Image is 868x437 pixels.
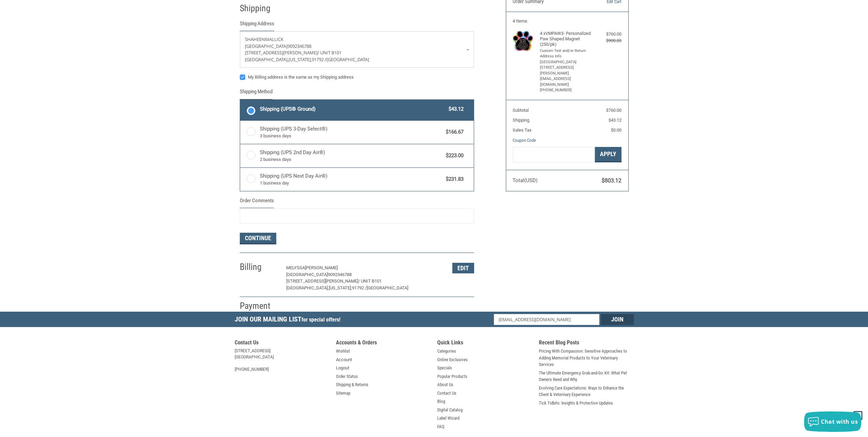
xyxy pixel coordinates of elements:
h4: 4 x VMPAW3- Personalized Paw Shaped Magnet (250/pk) [540,31,593,47]
a: Popular Products [437,373,467,380]
span: Chat with us [821,418,858,425]
h2: Payment [240,300,280,312]
button: Apply [595,147,621,162]
a: Enter or select a different address [240,31,474,68]
span: [GEOGRAPHIC_DATA] [245,43,288,49]
input: Join [601,314,634,325]
span: MALLICK [265,36,283,42]
span: Sales Tax [513,127,531,133]
a: Specials [437,365,452,371]
a: Categories [437,348,456,355]
h3: 4 Items [513,18,621,24]
span: $231.83 [443,175,464,183]
h5: Contact Us [235,339,329,348]
h2: Shipping [240,3,280,14]
span: SHAHEEN [245,36,265,42]
span: $223.00 [443,152,464,160]
span: $43.12 [608,118,621,123]
h5: Join Our Mailing List [235,312,344,329]
address: [STREET_ADDRESS] [GEOGRAPHIC_DATA] [PHONE_NUMBER] [235,348,329,372]
a: Account [336,356,352,363]
h5: Recent Blog Posts [539,339,634,348]
span: [GEOGRAPHIC_DATA] [286,272,328,277]
a: Coupon Code [513,138,536,143]
span: $43.12 [445,105,464,113]
span: Shipping (UPS 3-Day Select®) [260,125,443,139]
span: [GEOGRAPHIC_DATA] [326,56,369,63]
span: for special offers! [301,316,340,323]
span: [STREET_ADDRESS][PERSON_NAME] [286,278,358,284]
span: $0.00 [611,127,621,133]
h2: Billing [240,261,280,273]
h5: Quick Links [437,339,532,348]
h5: Accounts & Orders [336,339,431,348]
span: [PERSON_NAME] [305,265,338,270]
a: About Us [437,381,453,388]
div: $760.00 [594,31,621,38]
div: $900.00 [594,37,621,44]
a: FAQ [437,423,444,430]
input: Email [494,314,599,325]
button: Edit [452,263,474,273]
span: $760.00 [606,108,621,113]
a: Order Status [336,373,358,380]
span: [STREET_ADDRESS][PERSON_NAME] [245,50,318,56]
legend: Shipping Address [240,20,274,31]
span: Shipping [513,118,529,123]
label: My Billing address is the same as my Shipping address [240,74,474,80]
a: The Ultimate Emergency Grab-and-Go Kit: What Pet Owners Need and Why [539,370,634,383]
span: 1 business day [260,180,443,187]
button: Chat with us [804,411,861,432]
span: Subtotal [513,108,529,113]
span: Shipping (UPS Next Day Air®) [260,172,443,187]
a: Contact Us [437,390,456,397]
a: Label Wizard [437,415,459,422]
a: Online Exclusives [437,356,468,363]
span: 9092346788 [288,43,311,49]
a: Shipping & Returns [336,381,368,388]
a: Sitemap [336,390,350,397]
a: Wishlist [336,348,350,355]
span: MELYSSA [286,265,305,270]
span: Shipping (UPS® Ground) [260,105,445,113]
span: [GEOGRAPHIC_DATA] [367,285,408,290]
a: Blog [437,398,445,405]
a: Logout [336,365,349,371]
span: Total (USD) [513,177,538,183]
a: Pricing With Compassion: Sensitive Approaches to Adding Memorial Products to Your Veterinary Serv... [539,348,634,368]
a: Tick Tidbits: Insights & Protection Updates [539,400,613,407]
span: 91792 / [352,285,367,290]
input: Gift Certificate or Coupon Code [513,147,595,162]
a: Evolving Care Expectations: Ways to Enhance the Client & Veterinary Experience [539,385,634,398]
li: Custom Text and/or Return Address Info [GEOGRAPHIC_DATA] [STREET_ADDRESS][PERSON_NAME] [EMAIL_ADD... [540,48,593,93]
span: 2 business days [260,156,443,163]
span: $803.12 [602,177,621,184]
span: [US_STATE], [329,285,352,290]
span: / UNIT B101 [358,278,382,284]
span: [US_STATE], [289,56,312,63]
span: 91792 / [312,56,326,63]
button: Continue [240,233,276,244]
span: $166.67 [443,128,464,136]
span: / UNIT B101 [318,50,341,56]
span: Shipping (UPS 2nd Day Air®) [260,149,443,163]
span: [GEOGRAPHIC_DATA], [286,285,329,290]
span: 3 business days [260,133,443,139]
span: [GEOGRAPHIC_DATA], [245,56,289,63]
legend: Order Comments [240,197,274,208]
a: Digital Catalog [437,407,462,413]
span: 9092346788 [328,272,352,277]
legend: Shipping Method [240,88,273,99]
